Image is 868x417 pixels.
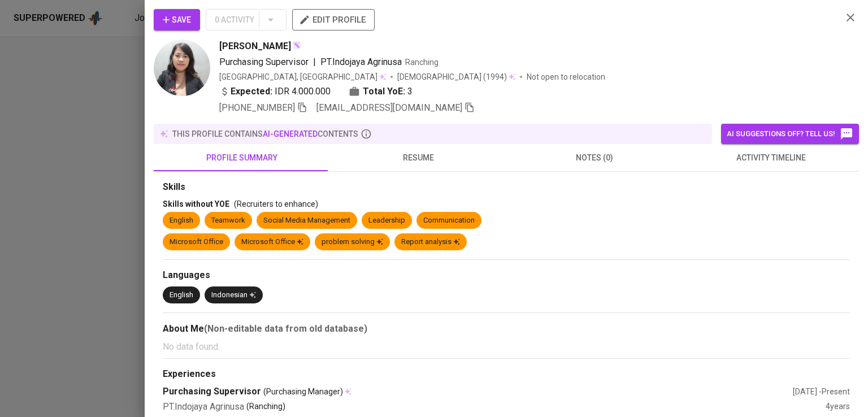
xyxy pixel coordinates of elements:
[219,102,295,113] span: [PHONE_NUMBER]
[219,71,386,82] div: [GEOGRAPHIC_DATA], [GEOGRAPHIC_DATA]
[292,9,375,31] button: edit profile
[241,237,303,247] div: Microsoft Office
[163,322,850,336] div: About Me
[397,71,483,82] span: [DEMOGRAPHIC_DATA]
[405,58,439,67] span: Ranching
[292,41,301,50] img: magic_wand.svg
[163,368,850,381] div: Experiences
[219,40,291,53] span: [PERSON_NAME]
[368,215,405,226] div: Leadership
[727,127,853,141] span: AI suggestions off? Tell us!
[423,215,475,226] div: Communication
[793,386,850,397] div: [DATE] - Present
[211,290,256,301] div: Indonesian
[154,40,210,96] img: 836fa66263eb6ea096808e8f47b40e0c.jpg
[363,85,405,98] b: Total YoE:
[397,71,515,82] div: (1994)
[513,151,676,165] span: notes (0)
[163,340,850,354] p: No data found.
[322,237,383,247] div: problem solving
[172,128,358,140] p: this profile contains contents
[163,401,826,414] div: PT.Indojaya Agrinusa
[154,9,200,31] button: Save
[204,323,367,334] b: (Non-editable data from old database)
[689,151,852,165] span: activity timeline
[211,215,245,226] div: Teamwork
[170,290,193,301] div: English
[407,85,413,98] span: 3
[316,102,462,113] span: [EMAIL_ADDRESS][DOMAIN_NAME]
[170,215,193,226] div: English
[337,151,500,165] span: resume
[263,215,350,226] div: Social Media Management
[163,181,850,194] div: Skills
[292,15,375,24] a: edit profile
[234,199,318,208] span: (Recruiters to enhance)
[527,71,605,82] p: Not open to relocation
[219,85,331,98] div: IDR 4.000.000
[160,151,323,165] span: profile summary
[313,55,316,69] span: |
[263,386,343,397] span: (Purchasing Manager)
[401,237,460,247] div: Report analysis
[320,57,402,67] span: PT.Indojaya Agrinusa
[219,57,309,67] span: Purchasing Supervisor
[170,237,223,247] div: Microsoft Office
[163,13,191,27] span: Save
[826,401,850,414] div: 4 years
[163,269,850,282] div: Languages
[301,12,366,27] span: edit profile
[163,385,793,398] div: Purchasing Supervisor
[246,401,285,414] p: (Ranching)
[263,129,318,138] span: AI-generated
[231,85,272,98] b: Expected:
[163,199,229,208] span: Skills without YOE
[721,124,859,144] button: AI suggestions off? Tell us!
